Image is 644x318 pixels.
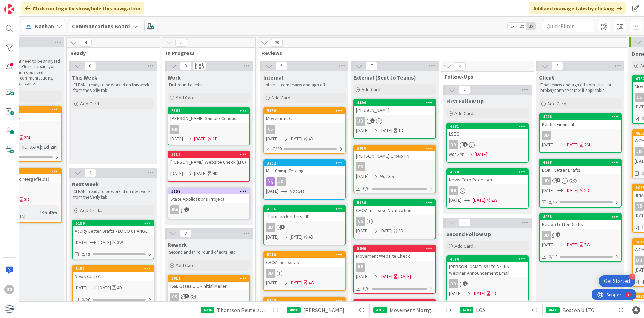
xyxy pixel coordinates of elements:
[76,221,154,226] div: 5159
[447,140,528,149] div: DD
[454,62,466,71] span: 4
[380,273,393,280] span: [DATE]
[459,86,470,94] span: 2
[357,200,435,205] div: 5158
[354,252,435,261] div: Movement Website Check
[73,266,154,272] div: 5151
[449,151,464,157] i: Not Set
[38,209,59,216] div: 19h 42m
[80,39,92,47] span: 4
[117,239,123,246] div: 3W
[449,140,458,149] div: DD
[263,159,346,200] a: 3732Mail Chimp TestingJD[DATE]Not Set
[446,98,484,105] span: First Follow Up
[36,3,37,8] div: 1
[176,262,198,268] span: Add Card...
[543,114,621,119] div: 4928
[72,220,154,259] a: 5159Acuity Letter Drafts - LOGO CHANGE[DATE][DATE]3W0/18
[98,284,111,291] span: [DATE]
[266,125,275,134] div: CS
[542,177,551,185] div: JD
[264,160,345,166] div: 3732
[357,246,435,251] div: 5046
[213,170,218,177] div: 4D
[263,74,283,81] span: Internal
[354,200,435,215] div: 5158CHOA Increase Notification
[366,62,377,70] span: 7
[266,223,275,232] div: JD
[539,159,622,208] a: 4988BOKF Letter DraftsJD[DATE][DATE]2D0/18
[354,245,435,252] div: 5046
[543,160,621,165] div: 4988
[264,269,345,278] div: JD
[517,23,526,30] span: 2x
[356,227,369,234] span: [DATE]
[82,296,90,304] span: 0/20
[584,141,590,148] div: 2M
[540,159,621,166] div: 4988
[261,50,618,56] span: Reviews
[168,74,181,81] span: Work
[4,285,14,294] div: DD
[540,82,620,94] p: Final review and sign off from client or broker/partner/carrier if applicable.
[73,189,153,200] p: CLEAN - ready to be worked on next week from the Verify tab.
[168,275,249,290] div: 5011K&L Gates LTC - Initial Mailer
[168,107,250,145] a: 5161[PERSON_NAME] Sample CensusRB[DATE][DATE]1D
[566,141,578,148] span: [DATE]
[72,23,130,30] b: Communcations Board
[450,124,528,129] div: 4781
[539,213,622,262] a: 4958Revlon Letter DraftsJD[DATE][DATE]3W0/18
[542,131,551,140] div: JD
[264,258,345,267] div: CHOA Increases
[444,73,525,80] span: Follow-Ups
[540,120,621,129] div: Kestra Financial
[463,281,468,286] span: 2
[168,188,249,194] div: 5157
[542,141,555,148] span: [DATE]
[459,219,470,227] span: 2
[353,74,416,81] span: External (Sent to Teams)
[171,189,249,194] div: 5157
[75,239,87,246] span: [DATE]
[447,123,528,129] div: 4781
[267,252,345,257] div: 5018
[556,232,560,237] span: 1
[263,205,346,245] a: 4986Thomson Reuters - IDIJD[DATE][DATE]4D
[308,233,313,241] div: 4D
[168,158,249,167] div: [PERSON_NAME] Website Check (LTC)
[180,229,192,237] span: 2
[356,173,369,180] span: [DATE]
[543,214,621,219] div: 4958
[447,256,528,262] div: 4970
[37,209,38,216] span: :
[446,231,491,237] span: Second Follow Up
[264,108,345,123] div: 5156Movement CL
[264,212,345,221] div: Thomson Reuters - IDI
[446,168,529,209] a: 4978News Corp RedesignRB[DATE][DATE]2W
[446,255,529,302] a: 4970[PERSON_NAME] 66 LTC Drafts - Webinar Announcement EmailDD[DATE][DATE]2D
[353,145,436,193] a: 5010[PERSON_NAME] Group FNCS[DATE]Not Set0/6
[117,284,122,291] div: 4D
[73,220,154,235] div: 5159Acuity Letter Drafts - LOGO CHANGE
[168,151,249,167] div: 5118[PERSON_NAME] Website Check (LTC)
[266,233,279,241] span: [DATE]
[353,99,436,139] a: 4890[PERSON_NAME]JD[DATE][DATE]1D
[41,143,42,151] span: :
[354,200,435,206] div: 5158
[168,114,249,123] div: [PERSON_NAME] Sample Census
[491,290,496,297] div: 2D
[184,207,189,212] span: 2
[267,206,345,211] div: 4986
[264,177,345,186] div: JD
[264,252,345,267] div: 5018CHOA Increases
[449,197,462,204] span: [DATE]
[635,147,644,156] div: JD
[551,62,563,70] span: 3
[354,117,435,126] div: JD
[168,151,250,182] a: 5118[PERSON_NAME] Website Check (LTC)[DATE][DATE]4D
[363,185,369,192] span: 0/6
[446,123,529,163] a: 4781LSEGDDNot Set[DATE]
[308,279,314,286] div: 4W
[454,243,476,249] span: Add Card...
[542,241,555,248] span: [DATE]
